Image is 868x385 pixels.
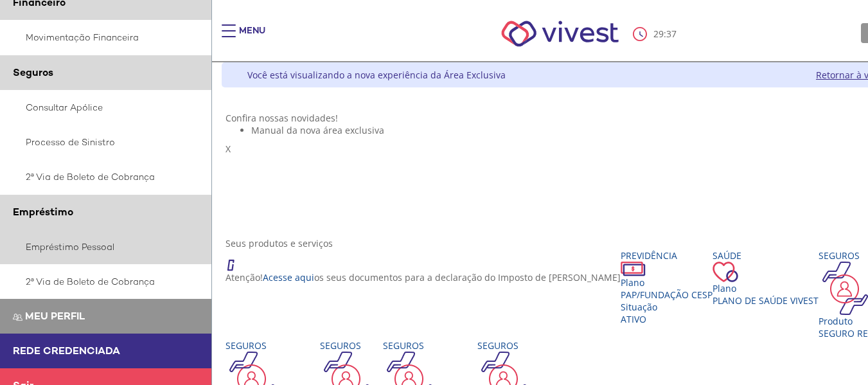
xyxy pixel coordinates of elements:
span: Seguros [13,66,53,79]
span: Rede Credenciada [13,344,120,357]
p: Atenção! os seus documentos para a declaração do Imposto de [PERSON_NAME] [226,271,621,283]
div: Plano [713,282,819,294]
div: Seguros [477,339,636,352]
div: Plano [621,276,713,289]
img: Meu perfil [13,312,22,322]
div: Seguros [320,339,383,352]
span: 37 [666,28,677,40]
span: PAP/Fundação CESP [621,289,713,301]
div: : [633,27,679,41]
img: ico_coracao.png [713,262,738,282]
span: Plano de Saúde VIVEST [713,294,819,307]
div: Previdência [621,249,713,262]
span: X [226,143,231,155]
div: Situação [621,301,713,313]
img: Vivest [487,6,633,61]
div: Você está visualizando a nova experiência da Área Exclusiva [247,69,506,81]
img: ico_atencao.png [226,249,247,271]
div: Seguros [383,339,477,352]
img: ico_dinheiro.png [621,262,646,276]
span: Ativo [621,313,646,325]
span: Meu perfil [25,309,85,323]
span: 29 [653,28,664,40]
div: Seguros [226,339,320,352]
a: Acesse aqui [263,271,314,283]
a: Previdência PlanoPAP/Fundação CESP SituaçãoAtivo [621,249,713,325]
span: Empréstimo [13,205,73,219]
div: Saúde [713,249,819,262]
div: Menu [239,24,265,50]
span: Manual da nova área exclusiva [251,124,384,136]
a: Saúde PlanoPlano de Saúde VIVEST [713,249,819,307]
